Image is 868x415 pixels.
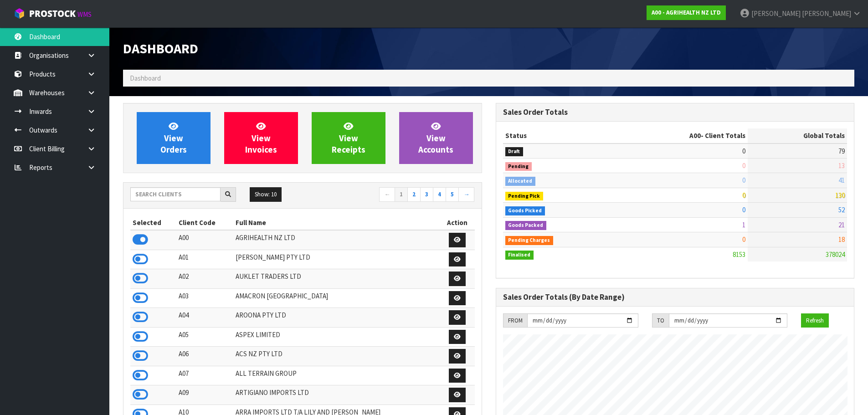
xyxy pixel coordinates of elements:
span: [PERSON_NAME] [751,9,801,18]
span: Pending [505,162,532,171]
td: ACS NZ PTY LTD [233,347,440,366]
span: 1 [742,220,745,229]
span: 0 [742,205,745,214]
span: View Orders [160,121,187,155]
nav: Page navigation [309,187,475,203]
td: AMACRON [GEOGRAPHIC_DATA] [233,288,440,308]
img: cube-alt.png [14,8,25,19]
td: A07 [176,366,234,385]
h3: Sales Order Totals [503,108,847,117]
span: 130 [835,191,845,200]
a: ViewInvoices [224,112,298,164]
span: Dashboard [123,40,198,57]
td: AROONA PTY LTD [233,308,440,328]
th: Client Code [176,215,234,230]
span: 0 [742,191,745,200]
a: → [458,187,474,202]
span: View Receipts [332,121,365,155]
a: ViewAccounts [399,112,473,164]
a: 2 [407,187,421,202]
span: 8153 [733,250,745,259]
th: - Client Totals [616,128,748,143]
th: Action [440,215,475,230]
th: Global Totals [748,128,847,143]
span: View Invoices [245,121,277,155]
button: Show: 10 [250,187,282,202]
th: Selected [130,215,176,230]
span: 0 [742,161,745,170]
a: ViewReceipts [312,112,385,164]
span: 0 [742,235,745,244]
a: ViewOrders [137,112,211,164]
a: A00 - AGRIHEALTH NZ LTD [647,5,726,20]
span: 13 [838,161,845,170]
span: 0 [742,147,745,155]
td: A03 [176,288,234,308]
span: 21 [838,220,845,229]
a: 4 [433,187,446,202]
strong: A00 - AGRIHEALTH NZ LTD [652,9,721,16]
span: 18 [838,235,845,244]
td: A09 [176,385,234,405]
a: 1 [395,187,408,202]
span: 79 [838,147,845,155]
a: 5 [446,187,459,202]
td: A04 [176,308,234,328]
span: View Accounts [418,121,453,155]
div: TO [652,313,669,328]
span: 0 [742,176,745,184]
span: Allocated [505,177,536,186]
span: Goods Picked [505,206,545,215]
button: Refresh [801,313,829,328]
td: [PERSON_NAME] PTY LTD [233,250,440,269]
td: A06 [176,347,234,366]
span: 378024 [826,250,845,259]
td: A00 [176,230,234,250]
th: Full Name [233,215,440,230]
span: Goods Packed [505,221,547,230]
span: Pending Pick [505,192,544,201]
span: Finalised [505,251,534,260]
a: ← [379,187,395,202]
span: ProStock [29,8,76,20]
td: ALL TERRAIN GROUP [233,366,440,385]
a: 3 [420,187,433,202]
input: Search clients [130,187,221,201]
td: AGRIHEALTH NZ LTD [233,230,440,250]
span: Pending Charges [505,236,554,245]
span: Draft [505,147,524,156]
span: 41 [838,176,845,184]
td: A01 [176,250,234,269]
td: A02 [176,269,234,289]
div: FROM [503,313,527,328]
h3: Sales Order Totals (By Date Range) [503,293,847,302]
td: ARTIGIANO IMPORTS LTD [233,385,440,405]
td: ASPEX LIMITED [233,327,440,347]
span: 52 [838,205,845,214]
th: Status [503,128,617,143]
span: [PERSON_NAME] [802,9,851,18]
span: A00 [689,131,701,140]
td: A05 [176,327,234,347]
span: Dashboard [130,74,161,82]
small: WMS [77,10,92,19]
td: AUKLET TRADERS LTD [233,269,440,289]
